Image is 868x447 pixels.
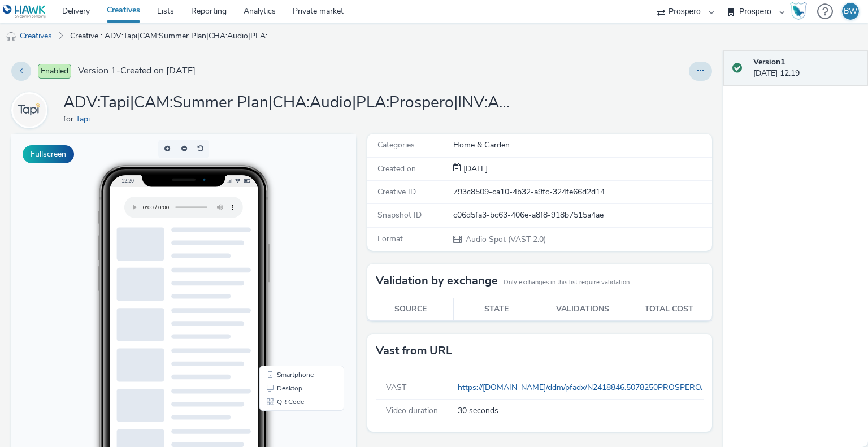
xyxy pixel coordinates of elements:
span: Snapshot ID [377,210,422,220]
li: Desktop [250,248,331,261]
span: Desktop [266,251,291,258]
span: [DATE] [461,163,488,174]
strong: Version 1 [753,57,785,67]
img: undefined Logo [3,5,46,19]
span: Format [377,233,403,244]
small: Only exchanges in this list require validation [504,278,630,287]
span: Enabled [38,64,71,79]
div: 793c8509-ca10-4b32-a9fc-324fe66d2d14 [453,186,711,198]
h3: Validation by exchange [376,272,498,289]
span: VAST [386,382,406,393]
img: Tapi [13,94,46,127]
th: Total cost [626,298,713,321]
span: Version 1 - Created on [DATE] [78,64,196,77]
h3: Vast from URL [376,342,452,359]
a: Hawk Academy [790,2,811,20]
li: QR Code [250,261,331,275]
button: Fullscreen [23,145,74,163]
div: [DATE] 12:19 [753,57,859,80]
span: for [63,114,76,124]
th: Source [367,298,454,321]
span: 30 seconds [458,405,498,416]
img: audio [6,31,17,42]
span: Created on [377,163,416,174]
a: Tapi [76,114,94,124]
a: Creative : ADV:Tapi|CAM:Summer Plan|CHA:Audio|PLA:Prospero|INV:Azerion|TEC:N/A|OBJ:Awareness|BME:... [64,23,281,50]
span: QR Code [266,264,293,271]
th: State [454,298,540,321]
div: c06d5fa3-bc63-406e-a8f8-918b7515a4ae [453,210,711,221]
div: Creation 11 August 2025, 12:19 [461,163,488,175]
div: BW [844,3,857,20]
div: Home & Garden [453,140,711,151]
span: Smartphone [266,237,302,244]
span: 12:20 [110,44,123,50]
a: Tapi [11,105,52,115]
h1: ADV:Tapi|CAM:Summer Plan|CHA:Audio|PLA:Prospero|INV:Azerion|TEC:N/A|OBJ:Awareness|BME:PMP|CFO:Wit... [63,92,515,114]
li: Smartphone [250,234,331,248]
img: Hawk Academy [790,2,807,20]
span: Audio Spot (VAST 2.0) [465,234,546,245]
span: Creative ID [377,186,416,197]
span: Video duration [386,405,438,416]
span: Categories [377,140,415,150]
th: Validations [540,298,626,321]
